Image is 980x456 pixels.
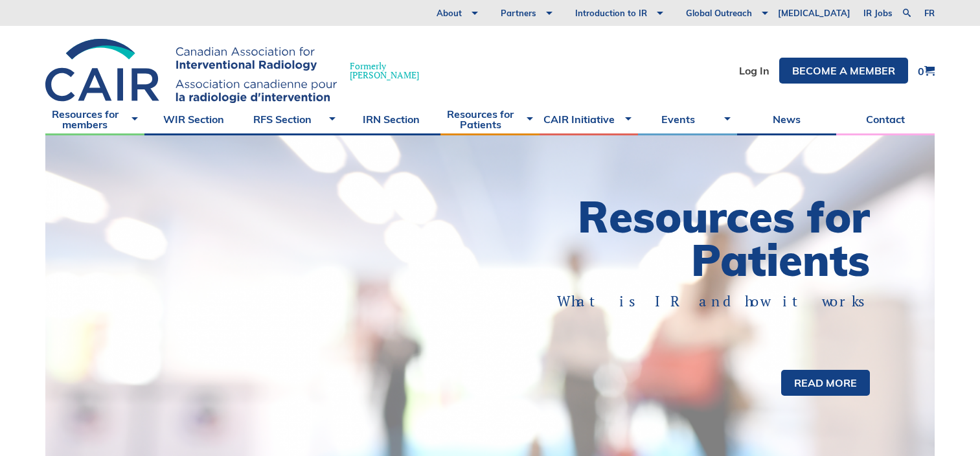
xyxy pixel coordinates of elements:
[45,103,144,135] a: Resources for members
[540,103,639,135] a: CAIR Initiative
[836,103,935,135] a: Contact
[440,103,540,135] a: Resources for Patients
[536,291,871,312] p: What is IR and how it works
[924,9,935,17] a: fr
[243,103,342,135] a: RFS Section
[45,39,337,103] img: CIRA
[350,62,419,80] span: Formerly [PERSON_NAME]
[342,103,441,135] a: IRN Section
[781,370,870,396] a: Read more
[45,39,432,103] a: Formerly[PERSON_NAME]
[490,195,871,282] h1: Resources for Patients
[144,103,244,135] a: WIR Section
[739,65,769,76] a: Log In
[918,65,935,76] a: 0
[638,103,737,135] a: Events
[737,103,836,135] a: News
[779,58,908,84] a: Become a member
